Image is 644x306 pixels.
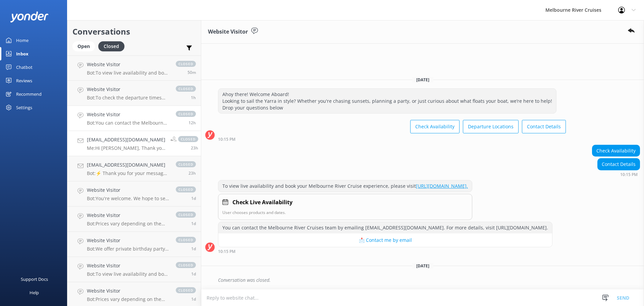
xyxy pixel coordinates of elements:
[16,87,42,101] div: Recommend
[191,95,196,100] span: Sep 04 2025 08:59am (UTC +10:00) Australia/Sydney
[67,232,201,257] a: Website VisitorBot:We offer private birthday party cruises for all ages, including 16th birthdays...
[232,198,292,207] h4: Check Live Availability
[597,172,640,177] div: Sep 03 2025 10:15pm (UTC +10:00) Australia/Sydney
[191,145,198,151] span: Sep 03 2025 11:26am (UTC +10:00) Australia/Sydney
[87,61,169,68] h4: Website Visitor
[189,120,196,126] span: Sep 03 2025 10:15pm (UTC +10:00) Australia/Sydney
[87,296,169,302] p: Bot: Prices vary depending on the tour, season, group size, and fare type. For the most up-to-dat...
[218,249,552,254] div: Sep 03 2025 10:15pm (UTC +10:00) Australia/Sydney
[67,207,201,232] a: Website VisitorBot:Prices vary depending on the tour, season, group size, and fare type. For the ...
[218,137,235,141] strong: 10:15 PM
[98,41,124,51] div: Closed
[218,233,552,247] button: 📩 Contact me by email
[16,34,29,47] div: Home
[87,195,169,202] p: Bot: You're welcome. We hope to see you at Melbourne River Cruises soon!
[191,296,196,302] span: Sep 02 2025 04:16pm (UTC +10:00) Australia/Sydney
[87,212,169,219] h4: Website Visitor
[87,287,169,295] h4: Website Visitor
[67,131,201,156] a: [EMAIL_ADDRESS][DOMAIN_NAME]Me:Hi [PERSON_NAME], Thank you for reaching to [GEOGRAPHIC_DATA]. Cou...
[72,42,98,50] a: Open
[67,81,201,106] a: Website VisitorBot:To check the departure times for the Ports & Docklands Cruise, please visit [U...
[16,101,32,114] div: Settings
[176,287,196,293] span: closed
[178,136,198,142] span: closed
[592,145,640,157] div: Check Availability
[218,180,472,192] div: To view live availability and book your Melbourne River Cruise experience, please visit
[87,170,169,176] p: Bot: ⚡ Thank you for your message. Our office hours are Mon - Fri 9.30am - 5pm. We'll get back to...
[222,209,468,216] p: User chooses products and dates.
[620,173,638,177] strong: 10:15 PM
[189,170,196,176] span: Sep 03 2025 11:19am (UTC +10:00) Australia/Sydney
[412,77,433,83] span: [DATE]
[16,60,33,74] div: Chatbot
[87,86,169,93] h4: Website Visitor
[87,70,169,76] p: Bot: To view live availability and book your Melbourne River Cruise experience, please visit: [UR...
[208,28,248,36] h3: Website Visitor
[16,47,29,60] div: Inbox
[87,145,165,151] p: Me: Hi [PERSON_NAME], Thank you for reaching to [GEOGRAPHIC_DATA]. Could you please clarify the a...
[87,246,169,252] p: Bot: We offer private birthday party cruises for all ages, including 16th birthdays. Celebrate on...
[218,274,640,286] div: Conversation was closed.
[21,272,48,286] div: Support Docs
[598,159,640,170] div: Contact Details
[191,271,196,277] span: Sep 02 2025 05:07pm (UTC +10:00) Australia/Sydney
[87,161,169,169] h4: [EMAIL_ADDRESS][DOMAIN_NAME]
[87,271,169,277] p: Bot: To view live availability and book your Melbourne River Cruise experience, please visit: [UR...
[416,183,468,189] a: [URL][DOMAIN_NAME].
[87,120,169,126] p: Bot: You can contact the Melbourne River Cruises team by emailing [EMAIL_ADDRESS][DOMAIN_NAME]. F...
[218,250,235,254] strong: 10:15 PM
[176,111,196,117] span: closed
[67,55,201,81] a: Website VisitorBot:To view live availability and book your Melbourne River Cruise experience, ple...
[176,61,196,67] span: closed
[412,263,433,269] span: [DATE]
[87,237,169,244] h4: Website Visitor
[191,246,196,252] span: Sep 02 2025 08:06pm (UTC +10:00) Australia/Sydney
[87,262,169,269] h4: Website Visitor
[67,181,201,207] a: Website VisitorBot:You're welcome. We hope to see you at Melbourne River Cruises soon!closed1d
[87,136,165,143] h4: [EMAIL_ADDRESS][DOMAIN_NAME]
[67,156,201,181] a: [EMAIL_ADDRESS][DOMAIN_NAME]Bot:⚡ Thank you for your message. Our office hours are Mon - Fri 9.30...
[87,95,169,101] p: Bot: To check the departure times for the Ports & Docklands Cruise, please visit [URL][DOMAIN_NAM...
[87,186,169,194] h4: Website Visitor
[67,106,201,131] a: Website VisitorBot:You can contact the Melbourne River Cruises team by emailing [EMAIL_ADDRESS][D...
[87,221,169,227] p: Bot: Prices vary depending on the tour, season, group size, and fare type. For the most up-to-dat...
[191,221,196,226] span: Sep 02 2025 09:38pm (UTC +10:00) Australia/Sydney
[72,41,95,51] div: Open
[72,25,196,38] h2: Conversations
[176,86,196,92] span: closed
[205,274,640,286] div: 2025-09-03T23:07:21.536
[176,161,196,167] span: closed
[191,195,196,201] span: Sep 03 2025 09:53am (UTC +10:00) Australia/Sydney
[522,120,566,133] button: Contact Details
[463,120,519,133] button: Departure Locations
[87,111,169,118] h4: Website Visitor
[16,74,32,87] div: Reviews
[30,286,39,299] div: Help
[410,120,460,133] button: Check Availability
[187,70,196,75] span: Sep 04 2025 09:50am (UTC +10:00) Australia/Sydney
[176,237,196,243] span: closed
[10,11,49,23] img: yonder-white-logo.png
[176,186,196,192] span: closed
[98,42,128,50] a: Closed
[67,257,201,282] a: Website VisitorBot:To view live availability and book your Melbourne River Cruise experience, ple...
[218,222,552,233] div: You can contact the Melbourne River Cruises team by emailing [EMAIL_ADDRESS][DOMAIN_NAME]. For mo...
[218,89,556,113] div: Ahoy there! Welcome Aboard! Looking to sail the Yarra in style? Whether you're chasing sunsets, p...
[176,212,196,218] span: closed
[218,137,566,141] div: Sep 03 2025 10:15pm (UTC +10:00) Australia/Sydney
[176,262,196,268] span: closed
